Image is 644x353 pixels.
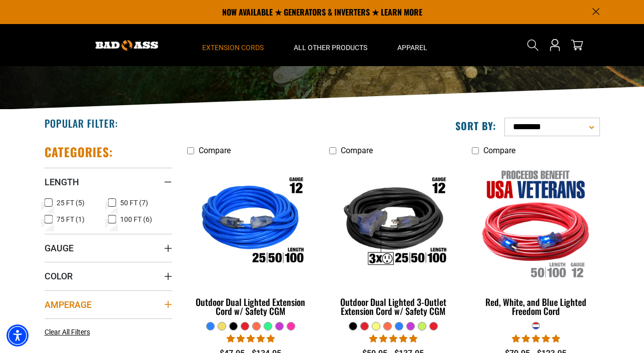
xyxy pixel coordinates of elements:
span: Compare [199,146,231,155]
span: Apparel [397,43,427,52]
span: Length [45,176,79,188]
span: Compare [341,146,373,155]
div: Accessibility Menu [7,324,29,346]
span: Clear All Filters [45,328,90,336]
a: cart [569,39,585,51]
summary: Amperage [45,290,172,318]
a: Outdoor Dual Lighted Extension Cord w/ Safety CGM Outdoor Dual Lighted Extension Cord w/ Safety CGM [187,160,315,321]
span: 25 FT (5) [57,199,85,206]
img: Outdoor Dual Lighted 3-Outlet Extension Cord w/ Safety CGM [330,165,456,280]
a: Open this option [547,24,563,66]
div: Outdoor Dual Lighted Extension Cord w/ Safety CGM [187,297,315,315]
span: 100 FT (6) [120,216,152,223]
span: Amperage [45,299,92,310]
a: Outdoor Dual Lighted 3-Outlet Extension Cord w/ Safety CGM Outdoor Dual Lighted 3-Outlet Extensio... [329,160,457,321]
img: Red, White, and Blue Lighted Freedom Cord [473,165,599,280]
span: 50 FT (7) [120,199,148,206]
summary: Apparel [382,24,442,66]
span: Compare [483,146,515,155]
summary: Length [45,168,172,196]
div: Outdoor Dual Lighted 3-Outlet Extension Cord w/ Safety CGM [329,297,457,315]
summary: Gauge [45,234,172,262]
h2: Popular Filter: [45,117,118,130]
span: 4.81 stars [227,334,275,343]
a: Red, White, and Blue Lighted Freedom Cord Red, White, and Blue Lighted Freedom Cord [472,160,599,321]
summary: Color [45,262,172,290]
h2: Categories: [45,144,114,160]
label: Sort by: [455,119,496,132]
span: Extension Cords [202,43,264,52]
span: 5.00 stars [512,334,560,343]
span: 75 FT (1) [57,216,85,223]
a: Clear All Filters [45,327,94,337]
summary: Search [525,37,541,53]
div: Red, White, and Blue Lighted Freedom Cord [472,297,599,315]
summary: All Other Products [279,24,382,66]
span: Color [45,270,73,282]
span: Gauge [45,242,74,254]
img: Outdoor Dual Lighted Extension Cord w/ Safety CGM [188,165,314,280]
span: 4.80 stars [369,334,417,343]
img: Bad Ass Extension Cords [96,40,158,51]
summary: Extension Cords [187,24,279,66]
span: All Other Products [294,43,367,52]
